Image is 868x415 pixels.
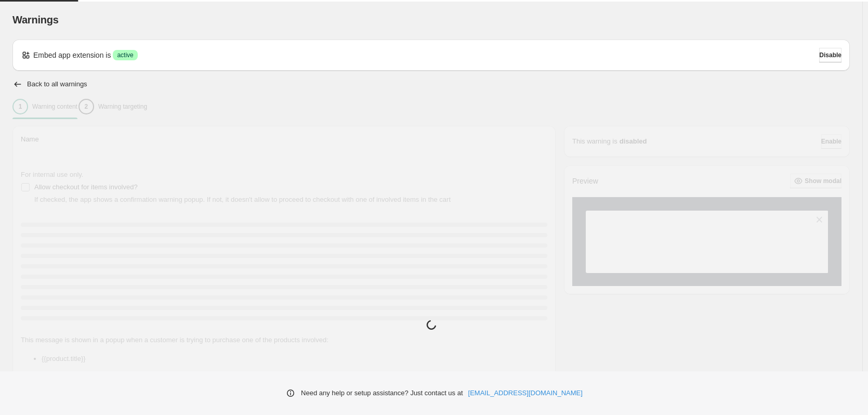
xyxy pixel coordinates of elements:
[27,80,87,88] h2: Back to all warnings
[33,50,111,60] p: Embed app extension is
[12,14,59,25] span: Warnings
[468,388,583,398] a: [EMAIL_ADDRESS][DOMAIN_NAME]
[819,48,841,62] button: Disable
[819,51,841,59] span: Disable
[117,51,133,59] span: active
